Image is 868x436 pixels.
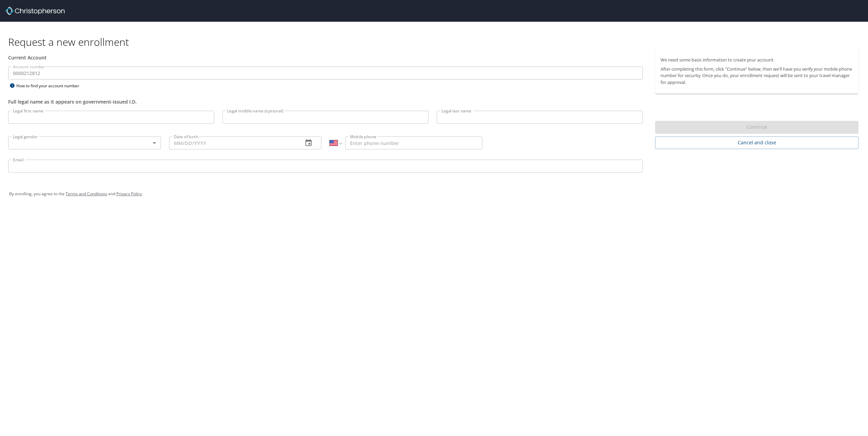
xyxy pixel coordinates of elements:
input: Enter phone number [345,137,482,149]
div: ​ [8,137,161,149]
span: Cancel and close [661,139,853,147]
input: MM/DD/YYYY [169,137,298,149]
div: Full legal name as it appears on government-issued I.D. [8,98,643,105]
div: By enrolling, you agree to the and . [9,185,859,202]
a: Terms and Conditions [66,191,107,197]
a: Privacy Policy [116,191,142,197]
p: We need some basic information to create your account. [661,57,853,63]
p: After completing this form, click "Continue" below, then we'll have you verify your mobile phone ... [661,66,853,86]
h1: Request a new enrollment [8,35,864,49]
img: cbt logo [5,7,65,15]
div: Current Account [8,54,643,61]
button: Cancel and close [655,137,858,149]
div: How to find your account number [8,81,93,90]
